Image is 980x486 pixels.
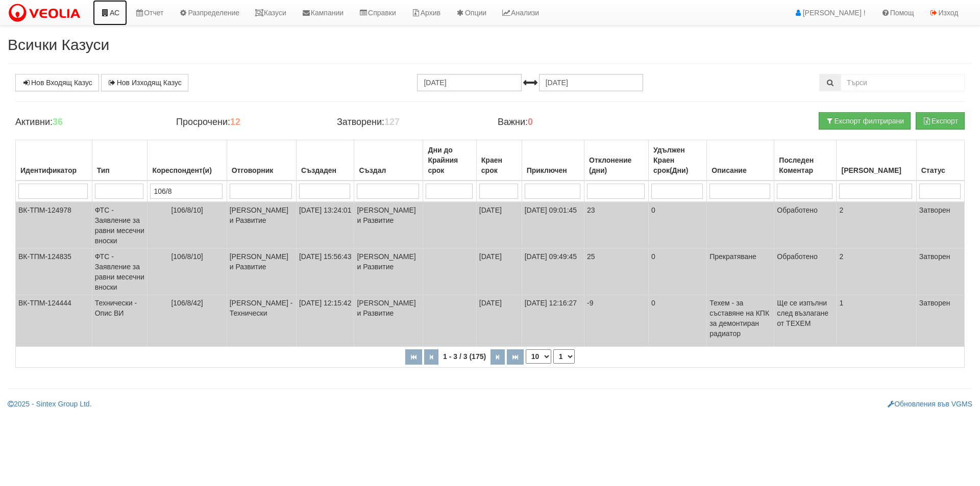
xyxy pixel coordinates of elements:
[92,295,148,347] td: Технически - Опис ВИ
[16,249,92,295] td: ВК-ТПМ-124835
[299,163,352,177] div: Създаден
[584,249,649,295] td: 25
[777,206,818,214] span: Обработено
[919,163,962,177] div: Статус
[587,153,646,177] div: Отклонение (дни)
[837,249,916,295] td: 2
[384,117,400,127] b: 127
[476,249,522,295] td: [DATE]
[777,299,828,327] span: Ще се изпълни след възлагане от ТЕХЕМ
[227,249,296,295] td: [PERSON_NAME] и Развитие
[171,299,203,307] span: [106/8/42]
[649,249,707,295] td: 0
[707,140,774,181] th: Описание: No sort applied, activate to apply an ascending sort
[424,349,438,365] button: Предишна страница
[526,349,551,364] select: Брой редове на страница
[476,202,522,249] td: [DATE]
[92,140,148,181] th: Тип: No sort applied, activate to apply an ascending sort
[16,140,92,181] th: Идентификатор: No sort applied, activate to apply an ascending sort
[837,295,916,347] td: 1
[709,163,771,177] div: Описание
[171,206,203,214] span: [106/8/10]
[354,249,423,295] td: [PERSON_NAME] и Развитие
[426,143,473,177] div: Дни до Крайния срок
[584,295,649,347] td: -9
[498,117,643,127] h4: Важни:
[522,202,584,249] td: [DATE] 09:01:45
[15,74,99,91] a: Нов Входящ Казус
[296,295,354,347] td: [DATE] 12:15:42
[837,140,916,181] th: Брой Файлове: No sort applied, activate to apply an ascending sort
[405,349,422,365] button: Първа страница
[8,400,92,408] a: 2025 - Sintex Group Ltd.
[841,74,965,91] input: Търсене по Идентификатор, Бл/Вх/Ап, Тип, Описание, Моб. Номер, Имейл, Файл, Коментар,
[230,117,240,127] b: 12
[53,117,63,127] b: 36
[709,298,771,339] p: Техем - за съставяне на КПК за демонтиран радиатор
[774,140,837,181] th: Последен Коментар: No sort applied, activate to apply an ascending sort
[440,352,488,361] span: 1 - 3 / 3 (175)
[230,163,293,177] div: Отговорник
[296,140,354,181] th: Създаден: No sort applied, activate to apply an ascending sort
[491,349,505,365] button: Следваща страница
[171,252,203,261] span: [106/8/10]
[296,249,354,295] td: [DATE] 15:56:43
[95,163,145,177] div: Тип
[649,140,707,181] th: Удължен Краен срок(Дни): No sort applied, activate to apply an ascending sort
[227,140,296,181] th: Отговорник: No sort applied, activate to apply an ascending sort
[92,202,148,249] td: ФТС - Заявление за равни месечни вноски
[916,295,964,347] td: Затворен
[709,251,771,262] p: Прекратяване
[837,202,916,249] td: 2
[819,112,911,130] button: Експорт филтрирани
[916,249,964,295] td: Затворен
[522,249,584,295] td: [DATE] 09:49:45
[227,295,296,347] td: [PERSON_NAME] - Технически
[528,117,533,127] b: 0
[18,163,89,177] div: Идентификатор
[777,153,834,177] div: Последен Коментар
[354,295,423,347] td: [PERSON_NAME] и Развитие
[476,295,522,347] td: [DATE]
[522,140,584,181] th: Приключен: No sort applied, activate to apply an ascending sort
[423,140,476,181] th: Дни до Крайния срок: No sort applied, activate to apply an ascending sort
[584,202,649,249] td: 23
[8,3,85,24] img: VeoliaLogo.png
[553,349,575,364] select: Страница номер
[839,163,913,177] div: [PERSON_NAME]
[479,153,519,177] div: Краен срок
[777,252,818,261] span: Обработено
[649,295,707,347] td: 0
[649,202,707,249] td: 0
[354,202,423,249] td: [PERSON_NAME] и Развитие
[296,202,354,249] td: [DATE] 13:24:01
[101,74,188,91] a: Нов Изходящ Казус
[176,117,322,127] h4: Просрочени:
[92,249,148,295] td: ФТС - Заявление за равни месечни вноски
[337,117,482,127] h4: Затворени:
[916,140,964,181] th: Статус: No sort applied, activate to apply an ascending sort
[888,400,972,408] a: Обновления във VGMS
[916,202,964,249] td: Затворен
[651,143,704,177] div: Удължен Краен срок(Дни)
[150,163,224,177] div: Кореспондент(и)
[525,163,581,177] div: Приключен
[584,140,649,181] th: Отклонение (дни): No sort applied, activate to apply an ascending sort
[16,202,92,249] td: ВК-ТПМ-124978
[16,295,92,347] td: ВК-ТПМ-124444
[354,140,423,181] th: Създал: No sort applied, activate to apply an ascending sort
[148,140,227,181] th: Кореспондент(и): No sort applied, activate to apply an ascending sort
[522,295,584,347] td: [DATE] 12:16:27
[357,163,420,177] div: Създал
[476,140,522,181] th: Краен срок: No sort applied, activate to apply an ascending sort
[227,202,296,249] td: [PERSON_NAME] и Развитие
[507,349,524,365] button: Последна страница
[15,117,161,127] h4: Активни:
[916,112,965,130] button: Експорт
[8,36,972,53] h2: Всички Казуси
